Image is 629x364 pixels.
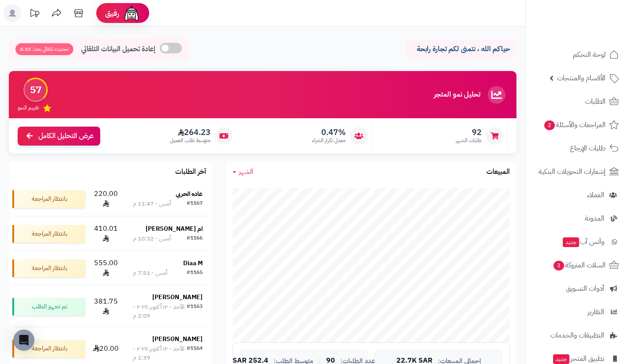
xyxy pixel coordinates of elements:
span: تقييم النمو [18,104,39,112]
div: بانتظار المراجعة [12,225,85,243]
div: بانتظار المراجعة [12,190,85,208]
div: بانتظار المراجعة [12,340,85,357]
span: 264.23 [170,128,211,137]
span: السلات المتروكة [553,259,606,271]
a: لوحة التحكم [531,44,624,65]
h3: تحليل نمو المتجر [434,91,480,99]
a: الطلبات [531,91,624,112]
strong: Diaa M [183,259,203,268]
a: عرض التحليل الكامل [18,127,100,146]
div: #1164 [187,345,203,362]
div: أمس - 7:51 م [133,269,167,278]
div: تم تجهيز الطلب [12,298,85,315]
div: أمس - 10:32 م [133,234,171,243]
a: المراجعات والأسئلة2 [531,114,624,135]
span: 92 [456,128,482,137]
span: 3 [554,261,565,271]
div: الأحد - ١٢ أكتوبر ٢٠٢٥ - 2:09 م [133,303,187,320]
a: المدونة [531,208,624,229]
a: التقارير [531,301,624,323]
strong: [PERSON_NAME] [152,293,203,302]
a: وآتس آبجديد [531,231,624,252]
span: التقارير [588,306,604,318]
span: رفيق [105,8,119,19]
span: | [319,357,321,364]
td: 555.00 [89,251,123,285]
span: طلبات الشهر [456,137,482,144]
span: المراجعات والأسئلة [543,119,606,131]
div: #1166 [187,234,203,243]
span: عرض التحليل الكامل [38,131,94,141]
div: أمس - 11:47 م [133,199,171,208]
h3: المبيعات [486,168,510,176]
h3: آخر الطلبات [175,168,206,176]
span: إعادة تحميل البيانات التلقائي [81,44,155,54]
td: 220.00 [89,182,123,216]
div: #1167 [187,199,203,208]
span: الطلبات [585,95,606,108]
img: ai-face.png [123,4,140,22]
span: متوسط طلب العميل [170,137,211,144]
span: طلبات الإرجاع [570,142,606,154]
span: الشهر [239,166,253,177]
a: طلبات الإرجاع [531,138,624,159]
div: Open Intercom Messenger [13,330,34,351]
td: 410.01 [89,217,123,251]
a: العملاء [531,184,624,206]
span: التطبيقات والخدمات [550,329,604,341]
span: المدونة [585,212,604,225]
img: logo-2.png [569,20,621,38]
a: تحديثات المنصة [23,4,45,24]
span: إشعارات التحويلات البنكية [539,165,606,178]
span: جديد [563,237,579,247]
p: حياكم الله ، نتمنى لكم تجارة رابحة [413,44,510,54]
span: تحديث تلقائي بعد: 4:32 [15,43,73,55]
a: أدوات التسويق [531,278,624,299]
div: #1163 [187,303,203,320]
strong: غاده الحربي [176,189,203,199]
span: معدل تكرار الشراء [312,137,346,144]
span: 0.47% [312,128,346,137]
span: 2 [544,120,555,131]
a: السلات المتروكة3 [531,255,624,276]
strong: [PERSON_NAME] [152,334,203,344]
strong: ام [PERSON_NAME] [146,224,203,233]
span: الأقسام والمنتجات [557,72,606,84]
div: الأحد - ١٢ أكتوبر ٢٠٢٥ - 1:39 م [133,345,187,362]
div: #1165 [187,269,203,278]
span: أدوات التسويق [566,282,604,295]
a: الشهر [233,167,253,177]
span: وآتس آب [562,236,604,248]
div: بانتظار المراجعة [12,259,85,277]
span: جديد [553,354,569,364]
td: 381.75 [89,286,123,327]
a: إشعارات التحويلات البنكية [531,161,624,182]
span: لوحة التحكم [573,49,606,61]
span: العملاء [587,189,604,201]
a: التطبيقات والخدمات [531,325,624,346]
